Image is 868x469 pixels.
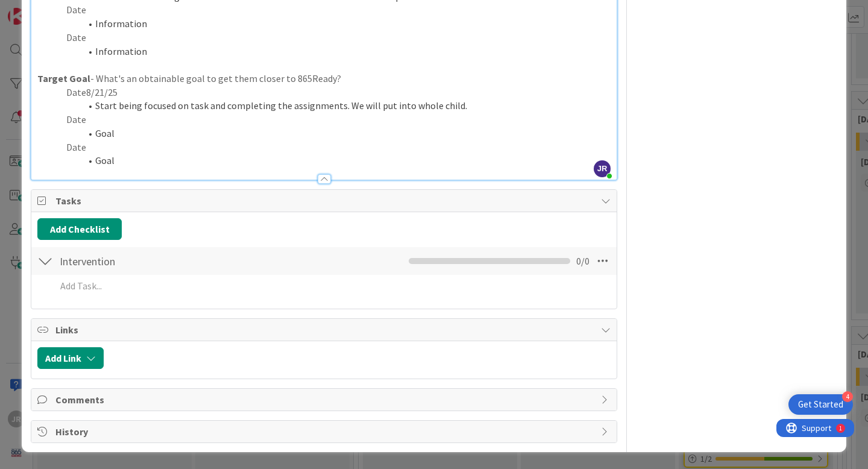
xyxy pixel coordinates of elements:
[52,154,611,168] li: Goal
[55,424,595,439] span: History
[798,398,843,411] div: Get Started
[788,394,853,415] div: Open Get Started checklist, remaining modules: 4
[576,254,590,268] span: 0 / 0
[55,323,595,337] span: Links
[25,2,55,16] span: Support
[37,3,611,17] p: Date
[52,45,611,58] li: Information
[37,113,611,127] p: Date
[37,72,611,86] p: - What's an obtainable goal to get them closer to 865Ready?
[52,127,611,140] li: Goal
[55,250,302,272] input: Add Checklist...
[37,140,611,154] p: Date
[37,347,104,369] button: Add Link
[37,218,122,240] button: Add Checklist
[37,72,90,84] strong: Target Goal
[37,86,611,99] p: Date8/21/25
[594,160,611,177] span: JR
[37,31,611,45] p: Date
[842,391,853,402] div: 4
[55,392,595,407] span: Comments
[55,194,595,208] span: Tasks
[52,17,611,31] li: Information
[63,5,66,14] div: 1
[52,99,611,113] li: Start being focused on task and completing the assignments. We will put into whole child.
